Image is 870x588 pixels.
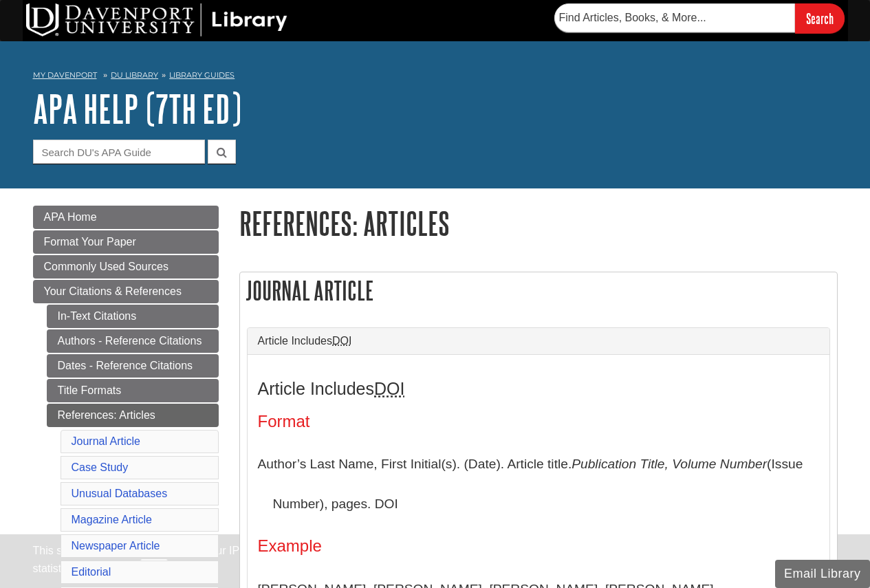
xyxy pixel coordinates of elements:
a: Unusual Databases [72,488,168,499]
a: Magazine Article [72,514,152,525]
i: Publication Title, Volume Number [572,457,767,471]
span: Commonly Used Sources [44,261,168,272]
a: My Davenport [33,69,97,81]
button: Email Library [775,560,870,588]
a: Case Study [72,461,129,473]
a: APA Help (7th Ed) [33,87,241,130]
h1: References: Articles [239,206,838,241]
a: Format Your Paper [33,230,219,254]
a: Library Guides [169,70,235,80]
a: Commonly Used Sources [33,255,219,279]
abbr: Digital Object Identifier. This is the string of numbers associated with a particular article. No... [332,335,351,347]
a: Newspaper Article [72,540,160,552]
a: In-Text Citations [47,305,219,328]
a: References: Articles [47,404,219,427]
input: Search DU's APA Guide [33,140,205,164]
span: Your Citations & References [44,285,182,297]
a: Authors - Reference Citations [47,329,219,353]
nav: breadcrumb [33,66,838,88]
a: Journal Article [72,435,141,447]
input: Find Articles, Books, & More... [554,3,795,32]
a: Dates - Reference Citations [47,354,219,378]
a: Title Formats [47,379,219,402]
p: Author’s Last Name, First Initial(s). (Date). Article title. (Issue Number), pages. DOI [258,444,819,523]
a: Article IncludesDOI [258,335,819,347]
a: APA Home [33,206,219,229]
input: Search [795,3,845,33]
a: Editorial [72,566,111,578]
h4: Format [258,413,819,431]
img: DU Library [26,3,287,36]
form: Searches DU Library's articles, books, and more [554,3,845,33]
a: DU Library [111,70,158,80]
h2: Journal Article [240,272,837,309]
a: Your Citations & References [33,280,219,303]
h4: Example [258,537,819,555]
h3: Article Includes [258,379,819,399]
span: Format Your Paper [44,236,136,248]
span: APA Home [44,211,97,223]
abbr: Digital Object Identifier. This is the string of numbers associated with a particular article. No... [374,379,404,398]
